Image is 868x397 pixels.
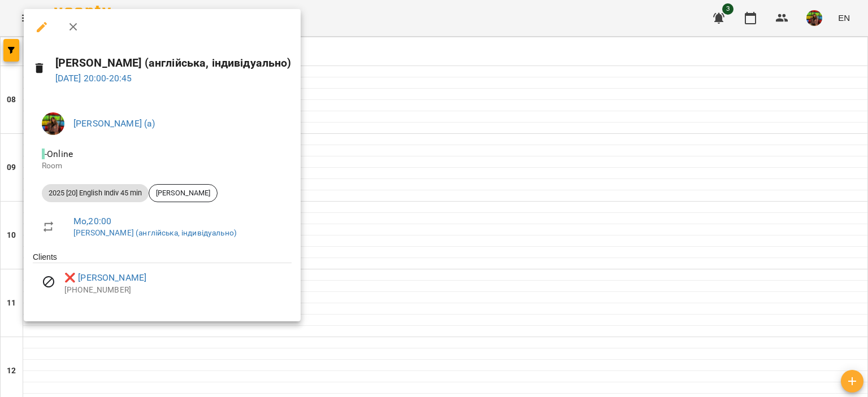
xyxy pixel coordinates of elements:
[42,275,55,289] svg: Visit canceled
[73,228,237,237] a: [PERSON_NAME] (англійська, індивідуально)
[149,184,218,202] div: [PERSON_NAME]
[64,271,146,285] a: ❌ [PERSON_NAME]
[73,118,155,129] a: [PERSON_NAME] (а)
[33,251,292,308] ul: Clients
[42,112,64,135] img: cd6dea5684b38dbafd93534c365c1333.jpg
[42,160,283,172] p: Room
[55,54,292,72] h6: [PERSON_NAME] (англійська, індивідуально)
[149,188,217,198] span: [PERSON_NAME]
[64,285,292,296] p: [PHONE_NUMBER]
[55,73,132,84] a: [DATE] 20:00-20:45
[73,216,111,226] a: Mo , 20:00
[42,149,75,159] span: - Online
[42,188,149,198] span: 2025 [20] English Indiv 45 min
